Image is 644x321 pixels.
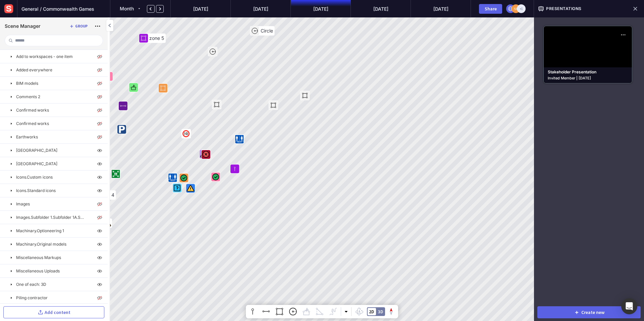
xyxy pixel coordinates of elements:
[16,67,52,73] p: Added everywhere
[182,129,191,138] img: wHeAek8vWZLAcAAAAASUVORK5CYII=
[16,134,38,140] p: Earthworks
[120,6,134,11] span: Month
[517,4,526,13] div: +1
[149,35,164,41] span: zone 5
[96,106,104,114] img: visibility-off.svg
[16,80,38,86] p: BIM models
[5,23,41,29] h1: Scene Manager
[96,240,104,248] img: visibility-on.svg
[16,94,40,100] p: Comments 2
[202,150,210,159] img: markup-icon-problem.svg
[16,54,73,60] p: Add to workspaces - one item
[211,173,220,181] img: markup-icon-approved.svg
[16,214,86,220] p: Images.Subfolder 1.Subfolder 1A.Subfolder 1B.Subfolder 1C
[96,227,104,235] img: visibility-on.svg
[96,187,104,195] img: visibility-on.svg
[369,310,374,314] div: 2D
[16,174,53,180] p: Icons.Custom icons
[507,6,514,12] img: globe.svg
[479,4,502,14] button: Share
[16,188,56,194] p: Icons.Standard icons
[16,295,48,301] p: Piling contractor
[548,75,628,81] p: Invited Member | [DATE]
[3,3,15,15] img: sensat
[68,22,89,30] button: Group
[75,24,88,28] div: Group
[168,173,177,182] img: gRS811kAHlcUwAAAABJRU5ErkJggg==
[16,268,60,274] p: Miscellaneous Uploads
[200,150,208,158] img: markup-icon-hazard.svg
[621,298,637,314] div: Open Intercom Messenger
[514,7,519,11] text: NK
[16,255,61,261] p: Miscellaneous Markups
[261,28,273,34] span: Circle
[16,107,49,113] p: Confirmed works
[546,6,582,12] span: Presentations
[16,201,30,207] p: Images
[96,294,104,302] img: visibility-off.svg
[3,306,104,318] button: Add content
[21,5,94,12] span: General / Commonwealth Games
[378,310,383,314] div: 3D
[548,70,628,75] h4: Stakeholder Presentation
[96,213,104,221] img: visibility-off.svg
[96,146,104,154] img: visibility-on.svg
[173,184,181,192] img: markup-icon-question.svg
[482,6,499,11] div: Share
[96,200,104,208] img: visibility-off.svg
[111,170,120,178] img: +M1zth2MFSqFQ0GKJGBMBs8mM3xDLQnFP4BtmAAAAAElFTkSuQmCC
[96,53,104,61] img: visibility-off.svg
[96,254,104,262] img: visibility-on.svg
[96,79,104,87] img: visibility-off.svg
[186,184,195,193] img: markup-icon-hazard.svg
[16,161,57,167] p: [GEOGRAPHIC_DATA]
[235,135,244,143] img: gRS811kAHlcUwAAAABJRU5ErkJggg==
[16,147,57,153] p: [GEOGRAPHIC_DATA]
[581,310,604,315] div: Create new
[96,66,104,74] img: visibility-off.svg
[16,228,64,234] p: Machinary.Optioneering 1
[16,121,49,127] p: Confirmed works
[117,125,126,134] img: fP0QlYcBOSYUtpalMBX3wOVAKEJLw8b1wAAAABJRU5ErkJggg==
[96,160,104,168] img: visibility-on.svg
[16,241,66,247] p: Machinary.Original models
[96,267,104,275] img: visibility-on.svg
[96,280,104,288] img: visibility-on.svg
[96,133,104,141] img: visibility-off.svg
[537,306,641,318] button: Create new
[45,310,70,315] div: Add content
[179,174,188,182] img: markup-icon-approved.svg
[538,6,544,12] img: presentation.svg
[96,173,104,181] img: visibility-on.svg
[96,120,104,128] img: visibility-off.svg
[16,281,46,287] p: One of each: 3D
[96,93,104,101] img: visibility-off.svg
